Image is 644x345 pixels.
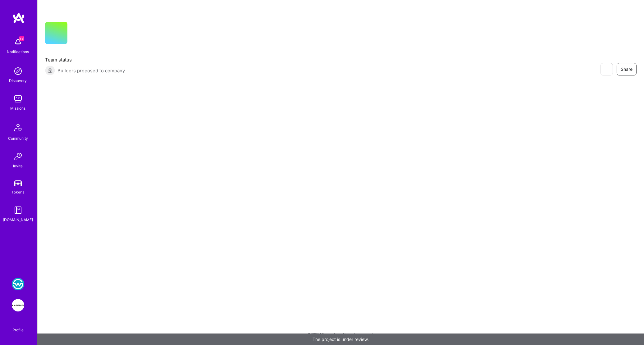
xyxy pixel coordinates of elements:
[621,66,633,72] span: Share
[617,63,637,75] button: Share
[9,77,27,84] div: Discovery
[57,67,125,74] span: Builders proposed to company
[12,36,24,48] img: bell
[604,67,609,72] i: icon EyeClosed
[12,93,24,105] img: teamwork
[12,299,24,311] img: Langan: AI-Copilot for Environmental Site Assessment
[12,150,24,163] img: Invite
[12,12,25,24] img: logo
[45,66,55,75] img: Builders proposed to company
[19,36,24,41] span: 83
[8,135,28,142] div: Community
[45,57,125,63] span: Team status
[12,278,24,290] img: WSC Sports: Real-Time Multilingual Captions
[12,327,24,333] div: Profile
[3,216,33,223] div: [DOMAIN_NAME]
[13,163,23,169] div: Invite
[37,334,644,345] div: The project is under review.
[75,32,80,37] i: icon CompanyGray
[7,48,29,55] div: Notifications
[11,120,25,135] img: Community
[10,278,26,290] a: WSC Sports: Real-Time Multilingual Captions
[12,65,24,77] img: discovery
[10,299,26,311] a: Langan: AI-Copilot for Environmental Site Assessment
[12,204,24,216] img: guide book
[14,180,22,186] img: tokens
[11,105,26,111] div: Missions
[10,320,26,333] a: Profile
[12,189,25,195] div: Tokens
